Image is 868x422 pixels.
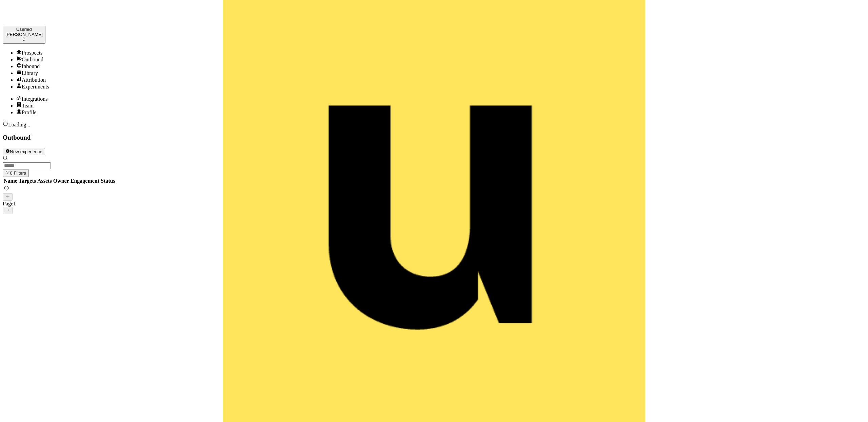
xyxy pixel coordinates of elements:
th: Engagement [70,178,100,184]
a: Go to templates [16,69,865,76]
nav: Main [3,26,865,115]
a: Go to Inbound [16,63,865,69]
div: Outbound [16,56,865,63]
button: 0 Filters [3,169,29,177]
a: Go to attribution [16,76,865,83]
div: Integrations [16,95,865,102]
div: Experiments [16,83,865,90]
th: Status [100,178,116,184]
a: Go to integrations [16,95,865,102]
div: Team [16,102,865,109]
div: Inbound [16,63,865,69]
th: Name [3,178,18,184]
div: Page 1 [3,201,865,207]
div: Attribution [16,76,865,83]
a: Go to experiments [16,83,865,90]
a: Go to prospects [16,49,865,56]
button: New experience [3,148,45,155]
button: Userled[PERSON_NAME] [3,26,45,43]
span: Loading... [8,122,30,127]
th: Assets [37,178,52,184]
div: Library [16,69,865,76]
div: Prospects [16,49,865,56]
th: Owner [53,178,70,184]
th: Targets [18,178,36,184]
a: Go to outbound experience [16,56,865,63]
a: Go to team [16,102,865,109]
h3: Outbound [3,134,865,141]
a: Go to profile [16,109,865,116]
div: Profile [16,109,865,116]
div: side nav menu [3,26,865,115]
